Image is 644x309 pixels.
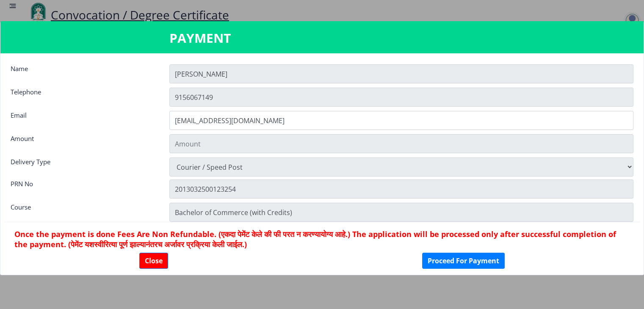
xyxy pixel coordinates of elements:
input: Zipcode [169,179,633,199]
div: Delivery Type [4,157,163,174]
button: Close [139,253,168,269]
button: Proceed For Payment [422,253,505,269]
input: Email [169,111,633,130]
div: PRN No [4,179,163,196]
h6: Once the payment is done Fees Are Non Refundable. (एकदा पेमेंट केले की फी परत न करण्यायोग्य आहे.)... [14,229,630,249]
div: Telephone [4,88,163,105]
div: Amount [4,134,163,151]
h3: PAYMENT [169,30,475,47]
div: Name [4,64,163,81]
input: Name [169,64,633,83]
div: Course [4,203,163,220]
input: Telephone [169,88,633,107]
input: Amount [169,134,633,153]
input: Zipcode [169,203,633,222]
div: Email [4,111,163,128]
